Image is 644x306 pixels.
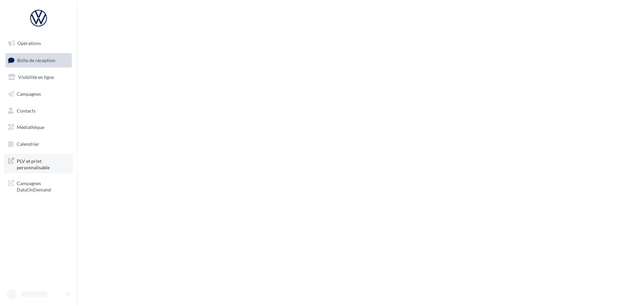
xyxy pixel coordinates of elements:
span: Médiathèque [17,124,44,130]
span: PLV et print personnalisable [17,157,69,171]
a: Boîte de réception [4,53,73,68]
span: Contacts [17,107,36,113]
span: Visibilité en ligne [18,74,54,80]
a: Calendrier [4,137,73,151]
a: Contacts [4,104,73,118]
a: PLV et print personnalisable [4,154,73,174]
a: Campagnes [4,87,73,101]
span: Campagnes DataOnDemand [17,179,69,193]
a: Campagnes DataOnDemand [4,176,73,196]
a: Opérations [4,36,73,50]
span: Opérations [17,40,41,46]
span: Boîte de réception [17,57,55,63]
a: Médiathèque [4,120,73,134]
span: Campagnes [17,91,41,97]
span: Calendrier [17,141,39,147]
a: Visibilité en ligne [4,70,73,84]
